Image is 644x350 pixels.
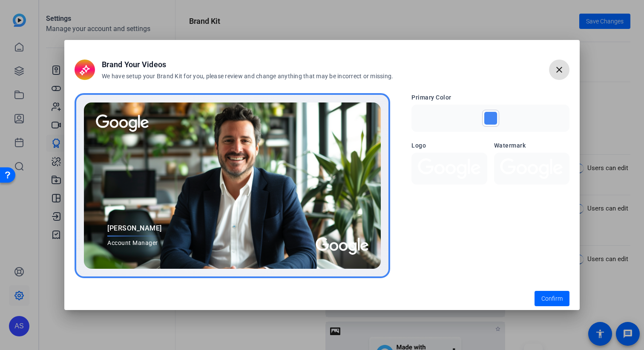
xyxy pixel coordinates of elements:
h3: Watermark [494,141,569,150]
h3: We have setup your Brand Kit for you, please review and change anything that may be incorrect or ... [102,72,393,81]
img: Logo [417,158,482,179]
span: Account Manager [107,239,162,248]
img: Watermark [499,158,564,179]
h2: Brand Your Videos [102,59,393,70]
h3: Primary Color [411,93,569,102]
span: Confirm [541,294,563,303]
img: Preview image [84,102,381,269]
h3: Logo [411,141,487,150]
span: [PERSON_NAME] [107,223,162,233]
mat-icon: close [554,65,564,75]
button: Confirm [535,291,569,306]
